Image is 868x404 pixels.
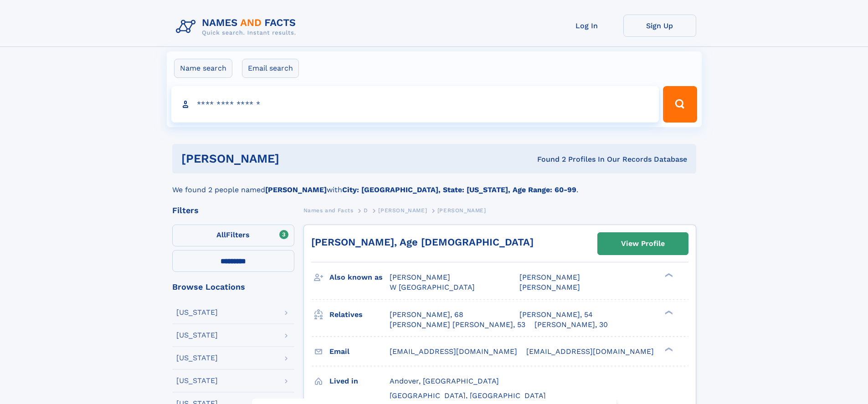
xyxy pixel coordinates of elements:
[390,273,450,281] span: [PERSON_NAME]
[176,309,218,316] div: [US_STATE]
[303,205,354,216] a: Names and Facts
[176,332,218,339] div: [US_STATE]
[663,346,673,352] div: ❯
[519,273,580,281] span: [PERSON_NAME]
[172,283,294,291] div: Browse Locations
[364,207,368,214] span: D
[172,15,303,39] img: Logo Names and Facts
[526,347,654,356] span: [EMAIL_ADDRESS][DOMAIN_NAME]
[623,15,696,37] a: Sign Up
[437,207,486,214] span: [PERSON_NAME]
[390,320,525,330] a: [PERSON_NAME] [PERSON_NAME], 53
[519,283,580,291] span: [PERSON_NAME]
[172,206,294,215] div: Filters
[621,233,665,254] div: View Profile
[519,310,593,320] a: [PERSON_NAME], 54
[329,270,390,285] h3: Also known as
[181,153,408,164] h1: [PERSON_NAME]
[390,310,463,320] a: [PERSON_NAME], 68
[265,185,327,194] b: [PERSON_NAME]
[329,344,390,359] h3: Email
[663,86,697,123] button: Search Button
[390,377,499,385] span: Andover, [GEOGRAPHIC_DATA]
[171,86,659,123] input: search input
[176,377,218,384] div: [US_STATE]
[311,236,534,248] a: [PERSON_NAME], Age [DEMOGRAPHIC_DATA]
[172,225,294,246] label: Filters
[534,320,608,330] a: [PERSON_NAME], 30
[174,59,232,78] label: Name search
[390,283,475,291] span: W [GEOGRAPHIC_DATA]
[242,59,299,78] label: Email search
[378,207,427,214] span: [PERSON_NAME]
[378,205,427,216] a: [PERSON_NAME]
[329,373,390,389] h3: Lived in
[663,272,673,278] div: ❯
[172,174,696,195] div: We found 2 people named with .
[329,307,390,322] h3: Relatives
[216,230,226,239] span: All
[550,15,623,37] a: Log In
[342,185,576,194] b: City: [GEOGRAPHIC_DATA], State: [US_STATE], Age Range: 60-99
[390,347,517,356] span: [EMAIL_ADDRESS][DOMAIN_NAME]
[390,391,546,400] span: [GEOGRAPHIC_DATA], [GEOGRAPHIC_DATA]
[176,354,218,362] div: [US_STATE]
[663,309,673,315] div: ❯
[598,233,688,255] a: View Profile
[364,205,368,216] a: D
[408,154,687,164] div: Found 2 Profiles In Our Records Database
